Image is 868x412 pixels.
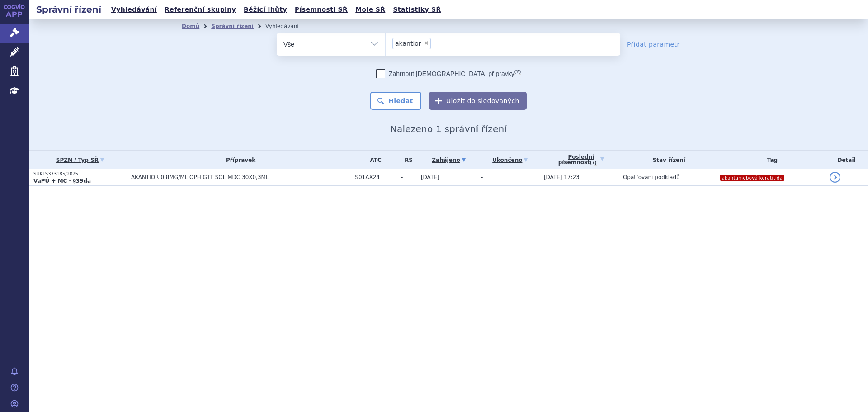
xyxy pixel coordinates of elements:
[350,151,396,169] th: ATC
[623,174,680,180] span: Opatřování podkladů
[33,154,127,166] a: SPZN / Typ SŘ
[825,151,868,169] th: Detail
[33,178,91,184] strong: VaPÚ + MC - §39da
[390,123,507,134] span: Nalezeno 1 správní řízení
[265,19,311,33] li: Vyhledávání
[618,151,715,169] th: Stav řízení
[211,23,254,29] a: Správní řízení
[33,171,127,177] p: SUKLS373185/2025
[544,151,618,169] a: Poslednípísemnost(?)
[376,69,521,78] label: Zahrnout [DEMOGRAPHIC_DATA] přípravky
[514,69,521,75] abbr: (?)
[395,40,421,47] span: akantior
[396,151,416,169] th: RS
[830,172,840,183] a: detail
[182,23,199,29] a: Domů
[715,151,826,169] th: Tag
[241,4,290,16] a: Běžící lhůty
[355,174,396,180] span: S01AX24
[481,154,539,166] a: Ukončeno
[131,174,350,180] span: AKANTIOR 0,8MG/ML OPH GTT SOL MDC 30X0,3ML
[127,151,350,169] th: Přípravek
[434,38,439,49] input: akantior
[108,4,160,16] a: Vyhledávání
[401,174,416,180] span: -
[421,174,439,180] span: [DATE]
[627,40,680,49] a: Přidat parametr
[292,4,350,16] a: Písemnosti SŘ
[424,40,429,46] span: ×
[481,174,483,180] span: -
[390,4,443,16] a: Statistiky SŘ
[590,160,597,166] abbr: (?)
[370,92,421,110] button: Hledat
[162,4,239,16] a: Referenční skupiny
[720,175,785,181] i: akantamébová keratitida
[429,92,527,110] button: Uložit do sledovaných
[544,174,580,180] span: [DATE] 17:23
[421,154,476,166] a: Zahájeno
[353,4,388,16] a: Moje SŘ
[29,3,108,16] h2: Správní řízení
